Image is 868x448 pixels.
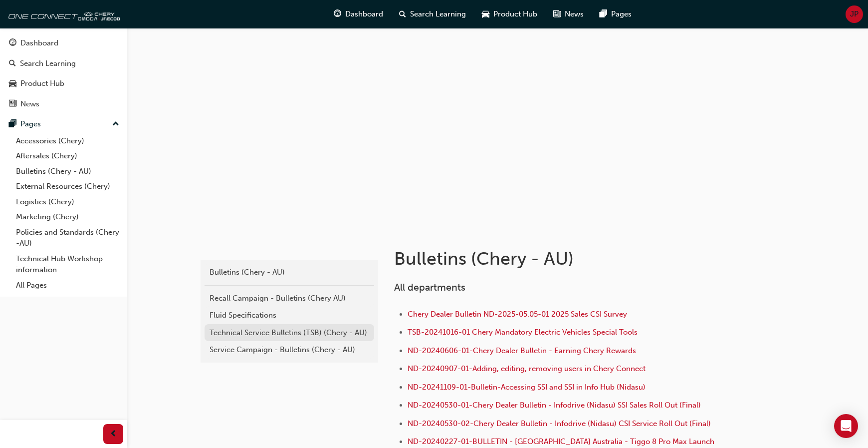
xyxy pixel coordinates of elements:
button: JP [846,5,863,23]
a: Dashboard [4,34,123,52]
span: guage-icon [334,8,341,20]
span: JP [850,8,859,20]
a: TSB-20241016-01 Chery Mandatory Electric Vehicles Special Tools [408,328,638,337]
span: Product Hub [493,8,537,20]
span: Search Learning [410,8,466,20]
a: ND-20240530-02-Chery Dealer Bulletin - Infodrive (Nidasu) CSI Service Roll Out (Final) [408,419,711,428]
a: Bulletins (Chery - AU) [12,164,123,179]
a: Technical Service Bulletins (TSB) (Chery - AU) [205,324,374,342]
div: Dashboard [20,37,58,49]
span: Dashboard [345,8,383,20]
a: Accessories (Chery) [12,133,123,149]
div: Fluid Specifications [210,310,369,321]
a: Bulletins (Chery - AU) [205,264,374,281]
span: pages-icon [9,120,16,129]
span: guage-icon [9,39,16,48]
a: news-iconNews [545,4,592,24]
a: Product Hub [4,74,123,93]
a: Fluid Specifications [205,307,374,324]
img: oneconnect [5,4,120,24]
a: pages-iconPages [592,4,640,24]
a: ND-20240530-01-Chery Dealer Bulletin - Infodrive (Nidasu) SSI Sales Roll Out (Final) [408,401,701,410]
span: car-icon [9,79,16,88]
div: Search Learning [20,58,76,69]
button: Pages [4,115,123,133]
a: ND-20241109-01-Bulletin-Accessing SSI and SSI in Info Hub (Nidasu) [408,383,646,392]
span: prev-icon [110,428,117,441]
div: Service Campaign - Bulletins (Chery - AU) [210,344,369,356]
div: Open Intercom Messenger [834,414,858,438]
span: pages-icon [600,8,607,20]
a: car-iconProduct Hub [474,4,545,24]
a: guage-iconDashboard [326,4,391,24]
a: All Pages [12,278,123,293]
a: News [4,95,123,113]
a: Technical Hub Workshop information [12,251,123,278]
span: up-icon [112,118,119,131]
button: DashboardSearch LearningProduct HubNews [4,32,123,115]
a: External Resources (Chery) [12,179,123,194]
span: news-icon [9,100,16,109]
span: News [565,8,584,20]
a: Aftersales (Chery) [12,148,123,164]
a: search-iconSearch Learning [391,4,474,24]
div: Product Hub [20,78,64,89]
div: Recall Campaign - Bulletins (Chery AU) [210,293,369,304]
span: search-icon [399,8,406,20]
div: Pages [20,118,41,130]
span: news-icon [553,8,561,20]
a: Marketing (Chery) [12,209,123,225]
a: Service Campaign - Bulletins (Chery - AU) [205,341,374,359]
a: Search Learning [4,54,123,73]
a: Recall Campaign - Bulletins (Chery AU) [205,290,374,307]
span: All departments [394,282,465,293]
h1: Bulletins (Chery - AU) [394,248,721,270]
a: Chery Dealer Bulletin ND-2025-05.05-01 2025 Sales CSI Survey [408,310,627,319]
div: Technical Service Bulletins (TSB) (Chery - AU) [210,327,369,339]
div: News [20,98,39,110]
div: Bulletins (Chery - AU) [210,267,369,278]
a: Policies and Standards (Chery -AU) [12,225,123,251]
a: ND-20240606-01-Chery Dealer Bulletin - Earning Chery Rewards [408,346,636,355]
span: Pages [611,8,632,20]
span: search-icon [9,59,16,68]
a: Logistics (Chery) [12,194,123,210]
a: ND-20240907-01-Adding, editing, removing users in Chery Connect [408,364,646,373]
span: car-icon [482,8,489,20]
